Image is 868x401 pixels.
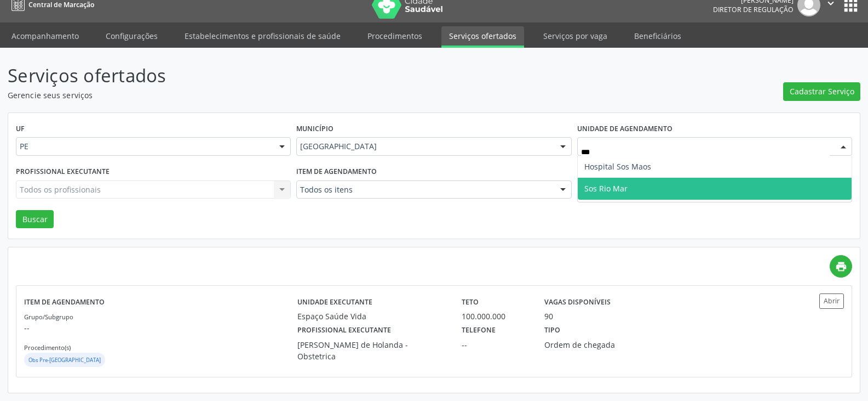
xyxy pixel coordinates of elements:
span: Todos os itens [300,184,549,195]
label: Vagas disponíveis [544,293,611,310]
label: Município [296,121,334,138]
span: Diretor de regulação [713,5,794,14]
a: Procedimentos [360,26,430,46]
label: Tipo [544,322,560,339]
label: Unidade executante [297,293,372,310]
label: Profissional executante [16,163,110,180]
span: Sos Rio Mar [584,183,628,194]
label: Item de agendamento [296,163,377,180]
label: Unidade de agendamento [577,121,672,138]
label: Telefone [462,322,496,339]
p: Gerencie seus serviços [8,89,605,101]
a: Acompanhamento [4,26,87,46]
a: Beneficiários [626,26,689,46]
div: 90 [544,310,553,322]
a: Configurações [98,26,165,46]
span: Cadastrar Serviço [790,86,854,97]
a: Serviços por vaga [536,26,615,46]
i: print [835,261,847,273]
small: Grupo/Subgrupo [24,313,73,321]
button: Buscar [16,210,54,229]
div: -- [462,339,528,351]
small: Procedimento(s) [24,343,71,352]
label: Profissional executante [297,322,391,339]
p: Serviços ofertados [8,62,605,89]
span: Hospital Sos Maos [584,161,651,172]
a: print [830,255,852,278]
div: [PERSON_NAME] de Holanda - Obstetrica [297,339,446,362]
label: Teto [462,293,479,310]
button: Cadastrar Serviço [783,82,860,101]
label: Item de agendamento [24,293,105,310]
a: Estabelecimentos e profissionais de saúde [177,26,348,46]
span: [GEOGRAPHIC_DATA] [300,141,549,152]
a: Serviços ofertados [441,26,524,48]
p: -- [24,322,297,334]
div: 100.000.000 [462,310,528,322]
div: Espaço Saúde Vida [297,310,446,322]
button: Abrir [819,293,844,308]
small: Obs Pre-[GEOGRAPHIC_DATA] [28,357,101,364]
span: PE [20,141,268,152]
div: Ordem de chegada [544,339,652,351]
label: UF [16,121,25,138]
